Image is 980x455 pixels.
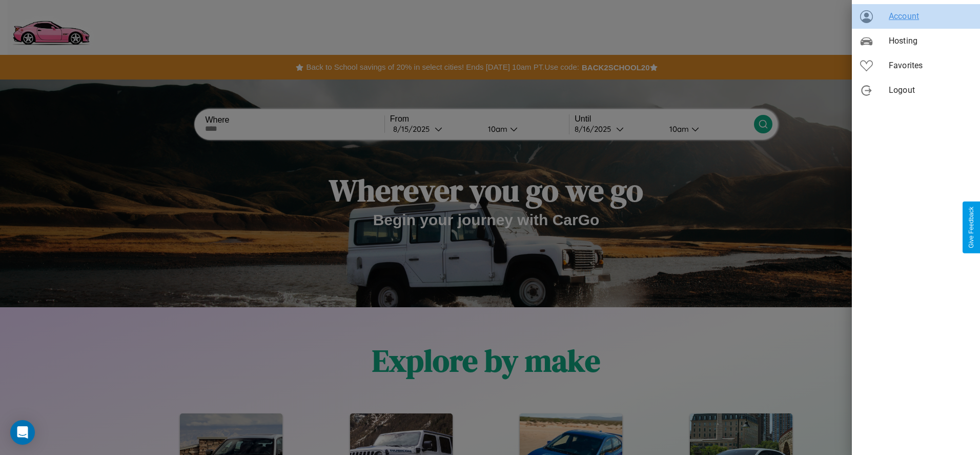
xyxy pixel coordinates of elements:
div: Logout [852,78,980,103]
span: Favorites [889,60,972,72]
div: Account [852,4,980,29]
div: Open Intercom Messenger [10,420,35,445]
div: Give Feedback [968,207,975,248]
span: Hosting [889,35,972,47]
span: Logout [889,84,972,96]
div: Hosting [852,29,980,53]
div: Favorites [852,53,980,78]
span: Account [889,10,972,23]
